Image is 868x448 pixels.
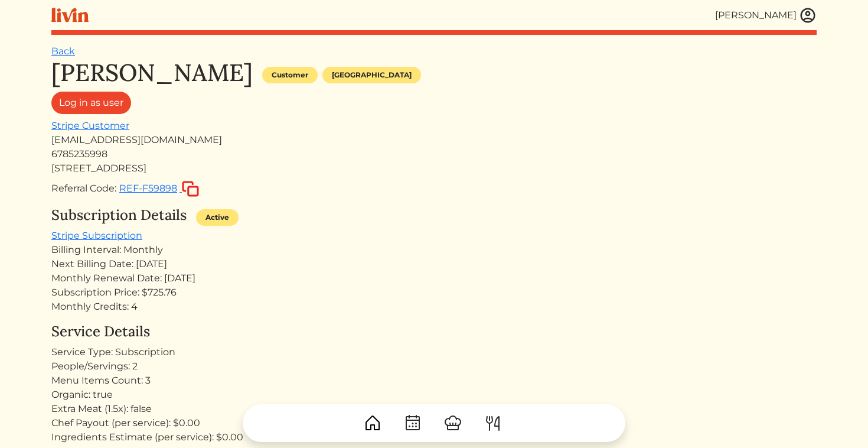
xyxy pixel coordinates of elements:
[182,181,199,197] img: copy-c88c4d5ff2289bbd861d3078f624592c1430c12286b036973db34a3c10e19d95.svg
[484,414,502,433] img: ForkKnife-55491504ffdb50bab0c1e09e7649658475375261d09fd45db06cec23bce548bf.svg
[51,388,817,402] div: Organic: true
[51,183,116,194] span: Referral Code:
[443,414,462,433] img: ChefHat-a374fb509e4f37eb0702ca99f5f64f3b6956810f32a249b33092029f8484b388.svg
[51,243,817,257] div: Billing Interval: Monthly
[196,209,239,226] div: Active
[51,161,817,176] div: [STREET_ADDRESS]
[799,7,817,24] img: user_account-e6e16d2ec92f44fc35f99ef0dc9cddf60790bfa021a6ecb1c896eb5d2907b31c.svg
[51,323,817,340] h4: Service Details
[51,285,817,300] div: Subscription Price: $725.76
[322,67,421,83] div: [GEOGRAPHIC_DATA]
[119,183,177,194] span: REF-F59898
[363,414,382,433] img: House-9bf13187bcbb5817f509fe5e7408150f90897510c4275e13d0d5fca38e0b5951.svg
[262,67,318,83] div: Customer
[51,133,817,147] div: [EMAIL_ADDRESS][DOMAIN_NAME]
[51,46,75,57] a: Back
[119,180,200,197] button: REF-F59898
[715,8,797,22] div: [PERSON_NAME]
[51,147,817,161] div: 6785235998
[51,300,817,314] div: Monthly Credits: 4
[51,120,129,131] a: Stripe Customer
[51,257,817,271] div: Next Billing Date: [DATE]
[51,345,817,359] div: Service Type: Subscription
[51,8,89,22] img: livin-logo-a0d97d1a881af30f6274990eb6222085a2533c92bbd1e4f22c21b4f0d0e3210c.svg
[51,59,253,87] h1: [PERSON_NAME]
[51,230,142,241] a: Stripe Subscription
[51,207,187,224] h4: Subscription Details
[51,271,817,285] div: Monthly Renewal Date: [DATE]
[51,374,817,388] div: Menu Items Count: 3
[403,414,422,433] img: CalendarDots-5bcf9d9080389f2a281d69619e1c85352834be518fbc73d9501aef674afc0d57.svg
[51,92,131,114] a: Log in as user
[51,359,817,374] div: People/Servings: 2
